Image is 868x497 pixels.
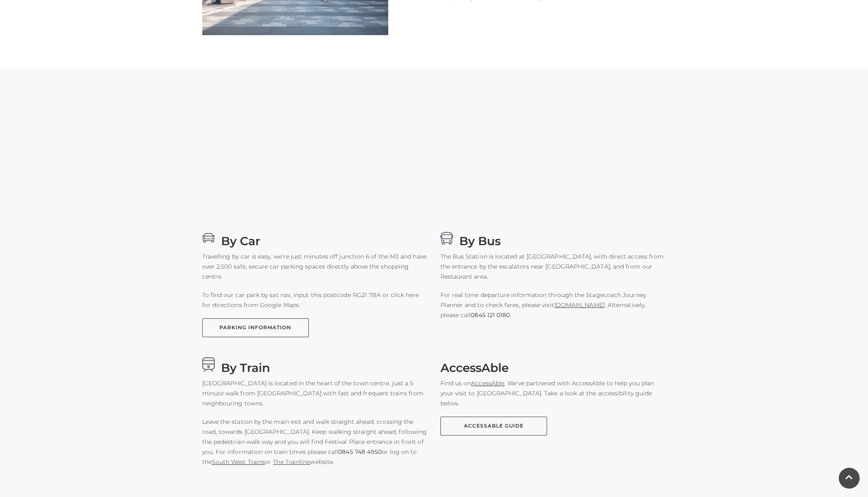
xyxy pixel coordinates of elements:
[273,458,310,466] a: The Trainline
[440,357,666,372] h3: AccessAble
[440,417,547,436] a: AccessAble Guide
[202,290,428,310] p: To find our car park by sat nav, input this postcode RG21 7BA or click here for directions from G...
[440,290,666,320] p: For real time departure information through the Stagecoach Journey Planner and to check fares, pl...
[471,379,504,387] a: AccessAble
[202,318,309,337] a: PARKING INFORMATION
[440,251,666,282] p: The Bus Station is located at [GEOGRAPHIC_DATA], with direct access from the entrance by the esca...
[440,378,666,408] p: Find us on . We've partnered with AccessAble to help you plan your visit to [GEOGRAPHIC_DATA]. Ta...
[202,251,428,282] p: Travelling by car is easy, we're just minutes off junction 6 of the M3 and have over 2,500 safe, ...
[471,310,510,320] a: 0845 121 0180
[202,378,428,408] p: [GEOGRAPHIC_DATA] is located in the heart of the town centre, just a 5 minute walk from [GEOGRAPH...
[440,231,666,245] h3: By Bus
[554,301,605,309] a: [DOMAIN_NAME]
[212,458,265,466] a: South West Trains
[202,417,428,467] p: Leave the station by the main exit and walk straight ahead, crossing the road, towards [GEOGRAPHI...
[202,357,428,372] h3: By Train
[338,447,382,457] a: 0845 748 4950
[202,231,428,245] h3: By Car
